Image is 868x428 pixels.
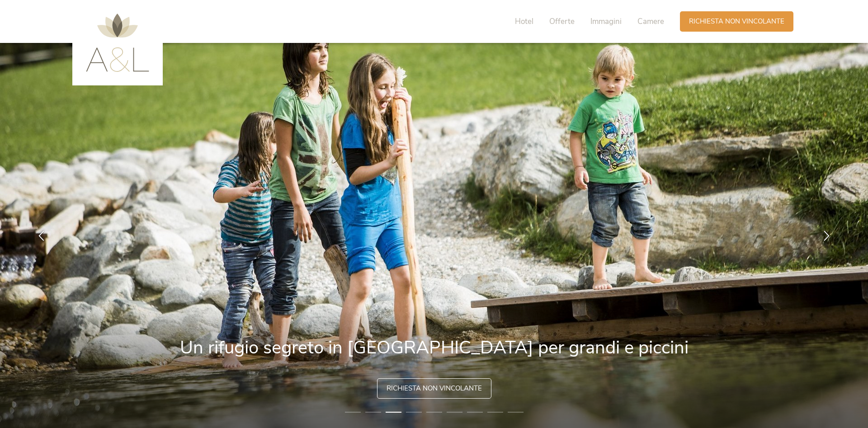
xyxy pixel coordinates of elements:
[637,16,664,27] span: Camere
[590,16,622,27] span: Immagini
[86,14,149,72] img: AMONTI & LUNARIS Wellnessresort
[387,384,482,393] span: Richiesta non vincolante
[549,16,575,27] span: Offerte
[515,16,533,27] span: Hotel
[689,17,784,26] span: Richiesta non vincolante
